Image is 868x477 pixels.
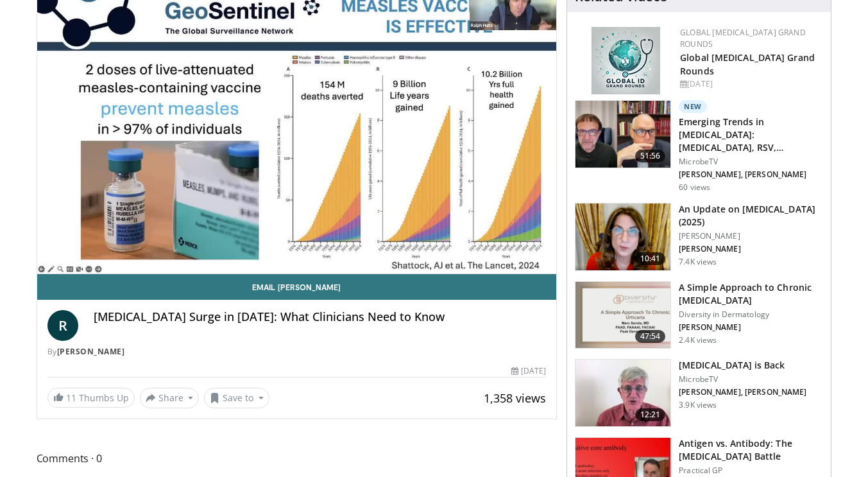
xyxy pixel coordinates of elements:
span: 11 [66,392,76,404]
div: By [47,346,547,358]
span: 47:54 [635,330,666,343]
a: 10:41 An Update on [MEDICAL_DATA] (2025) [PERSON_NAME] [PERSON_NAME] 7.4K views [575,203,823,271]
p: [PERSON_NAME] [679,322,823,333]
div: [DATE] [680,78,821,90]
img: 72950736-5b1f-43e0-8656-7187c156917f.150x105_q85_crop-smart_upscale.jpg [575,101,670,168]
span: 51:56 [635,150,666,162]
h3: An Update on [MEDICAL_DATA] (2025) [679,203,823,229]
p: [PERSON_NAME], [PERSON_NAME] [679,169,823,180]
img: 48af3e72-e66e-47da-b79f-f02e7cc46b9b.png.150x105_q85_crop-smart_upscale.png [575,204,670,270]
a: Email [PERSON_NAME] [37,274,557,300]
p: MicrobeTV [679,157,823,167]
h3: Emerging Trends in [MEDICAL_DATA]: [MEDICAL_DATA], RSV, [MEDICAL_DATA], and… [679,116,823,154]
a: 11 Thumbs Up [47,388,135,408]
div: [DATE] [511,365,546,377]
a: 51:56 New Emerging Trends in [MEDICAL_DATA]: [MEDICAL_DATA], RSV, [MEDICAL_DATA], and… MicrobeTV ... [575,100,823,193]
p: [PERSON_NAME] [679,244,823,254]
h4: [MEDICAL_DATA] Surge in [DATE]: What Clinicians Need to Know [94,310,547,324]
button: Share [140,388,200,408]
img: 537ec807-323d-43b7-9fe0-bad00a6af604.150x105_q85_crop-smart_upscale.jpg [575,360,670,426]
a: 47:54 A Simple Approach to Chronic [MEDICAL_DATA] Diversity in Dermatology [PERSON_NAME] 2.4K views [575,281,823,349]
p: New [679,100,707,113]
button: Save to [204,388,269,408]
a: 12:21 [MEDICAL_DATA] is Back MicrobeTV [PERSON_NAME], [PERSON_NAME] 3.9K views [575,359,823,427]
p: Practical GP [679,465,823,476]
span: 12:21 [635,408,666,421]
p: [PERSON_NAME], [PERSON_NAME] [679,387,806,397]
p: MicrobeTV [679,374,806,385]
a: R [47,310,78,341]
a: Global [MEDICAL_DATA] Grand Rounds [680,51,815,77]
h3: Antigen vs. Antibody: The [MEDICAL_DATA] Battle [679,437,823,463]
a: Global [MEDICAL_DATA] Grand Rounds [680,27,806,49]
p: 60 views [679,182,710,193]
p: [PERSON_NAME] [679,231,823,241]
p: 7.4K views [679,257,717,267]
p: 2.4K views [679,335,717,345]
h3: [MEDICAL_DATA] is Back [679,359,806,372]
span: 10:41 [635,252,666,265]
p: 3.9K views [679,400,717,410]
img: dc941aa0-c6d2-40bd-ba0f-da81891a6313.png.150x105_q85_crop-smart_upscale.png [575,282,670,349]
a: [PERSON_NAME] [57,346,125,357]
img: e456a1d5-25c5-46f9-913a-7a343587d2a7.png.150x105_q85_autocrop_double_scale_upscale_version-0.2.png [591,27,660,94]
span: 1,358 views [484,390,546,406]
p: Diversity in Dermatology [679,309,823,320]
span: Comments 0 [37,450,557,467]
h3: A Simple Approach to Chronic [MEDICAL_DATA] [679,281,823,307]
